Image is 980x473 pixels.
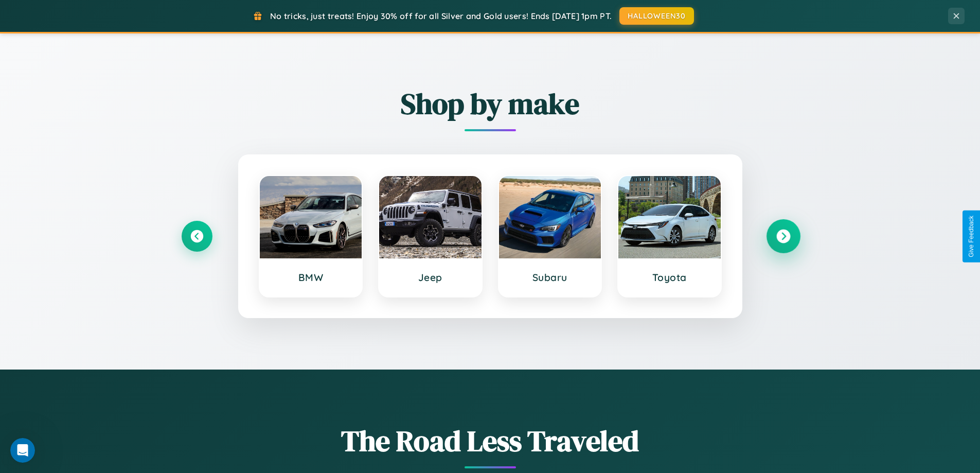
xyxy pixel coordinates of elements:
h3: Subaru [509,271,591,284]
button: HALLOWEEN30 [619,7,694,25]
span: No tricks, just treats! Enjoy 30% off for all Silver and Gold users! Ends [DATE] 1pm PT. [270,11,612,21]
iframe: Intercom live chat [10,438,35,463]
h3: Toyota [629,271,710,284]
h3: Jeep [389,271,471,284]
h1: The Road Less Traveled [182,421,799,461]
h3: BMW [270,271,352,284]
div: Give Feedback [968,216,975,257]
h2: Shop by make [182,84,799,124]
